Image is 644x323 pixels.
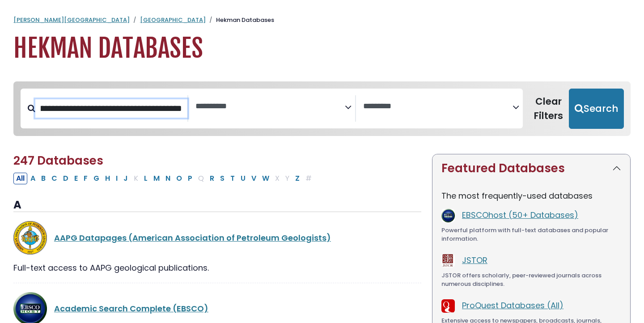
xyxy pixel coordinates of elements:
[49,173,60,184] button: Filter Results C
[441,190,621,202] p: The most frequently-used databases
[292,173,302,184] button: Filter Results Z
[528,89,569,129] button: Clear Filters
[462,300,563,311] a: ProQuest Databases (All)
[432,154,630,183] button: Featured Databases
[13,81,631,136] nav: Search filters
[217,173,227,184] button: Filter Results S
[228,173,237,184] button: Filter Results T
[140,16,206,24] a: [GEOGRAPHIC_DATA]
[259,173,272,184] button: Filter Results W
[13,16,631,25] nav: breadcrumb
[569,89,624,129] button: Submit for Search Results
[72,173,80,184] button: Filter Results E
[462,255,487,266] a: JSTOR
[441,271,621,289] div: JSTOR offers scholarly, peer-reviewed journals across numerous disciplines.
[81,173,90,184] button: Filter Results F
[35,99,187,118] input: Search database by title or keyword
[54,303,208,314] a: Academic Search Complete (EBSCO)
[441,226,621,243] div: Powerful platform with full-text databases and popular information.
[207,173,217,184] button: Filter Results R
[91,173,102,184] button: Filter Results G
[13,153,103,169] span: 247 Databases
[13,172,315,183] div: Alpha-list to filter by first letter of database name
[121,173,131,184] button: Filter Results J
[363,102,513,111] textarea: Search
[195,102,345,111] textarea: Search
[54,232,331,243] a: AAPG Datapages (American Association of Petroleum Geologists)
[13,34,631,64] h1: Hekman Databases
[13,262,421,274] div: Full-text access to AAPG geological publications.
[60,173,71,184] button: Filter Results D
[151,173,162,184] button: Filter Results M
[206,16,274,25] li: Hekman Databases
[141,173,150,184] button: Filter Results L
[185,173,195,184] button: Filter Results P
[163,173,173,184] button: Filter Results N
[38,173,48,184] button: Filter Results B
[249,173,259,184] button: Filter Results V
[238,173,248,184] button: Filter Results U
[13,16,130,24] a: [PERSON_NAME][GEOGRAPHIC_DATA]
[113,173,120,184] button: Filter Results I
[28,173,38,184] button: Filter Results A
[13,173,27,184] button: All
[102,173,113,184] button: Filter Results H
[174,173,185,184] button: Filter Results O
[462,209,578,221] a: EBSCOhost (50+ Databases)
[13,199,421,212] h3: A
